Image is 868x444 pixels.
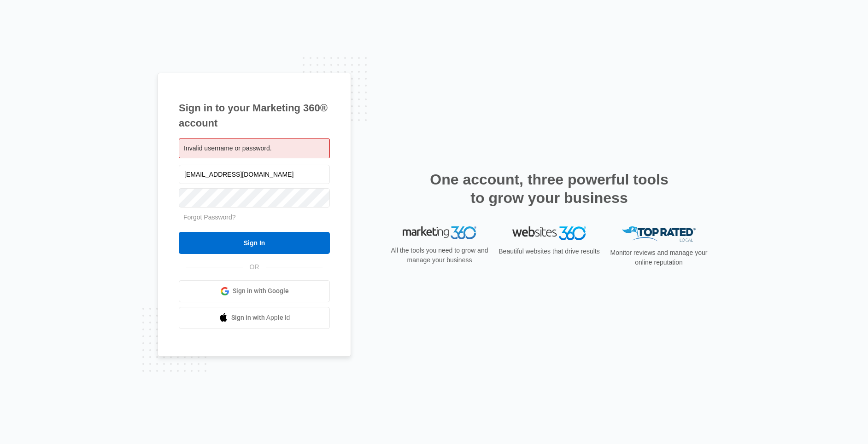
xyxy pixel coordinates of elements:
[179,307,330,329] a: Sign in with Apple Id
[403,226,476,239] img: Marketing 360
[179,165,330,184] input: Email
[183,213,236,221] a: Forgot Password?
[512,226,586,240] img: Websites 360
[388,246,491,265] p: All the tools you need to grow and manage your business
[179,280,330,302] a: Sign in with Google
[179,232,330,254] input: Sign In
[233,286,289,296] span: Sign in with Google
[179,100,330,131] h1: Sign in to your Marketing 360® account
[184,144,272,152] span: Invalid username or password.
[498,247,601,256] p: Beautiful websites that drive results
[622,226,696,242] img: Top Rated Local
[607,248,710,267] p: Monitor reviews and manage your online reputation
[427,170,671,207] h2: One account, three powerful tools to grow your business
[231,313,290,323] span: Sign in with Apple Id
[243,262,266,272] span: OR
